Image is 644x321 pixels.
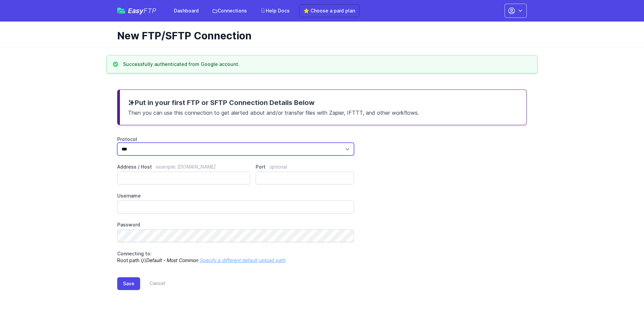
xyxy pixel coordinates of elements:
button: Save [117,277,140,290]
a: ⭐ Choose a paid plan [299,4,359,17]
label: Username [117,192,354,199]
label: Password [117,221,354,228]
a: EasyFTP [117,7,156,14]
span: FTP [143,7,156,15]
a: Connections [208,5,251,17]
h3: Put in your first FTP or SFTP Connection Details Below [128,98,518,107]
a: Help Docs [256,5,294,17]
h3: Successfully authenticated from Google account. [123,61,239,68]
label: Port [256,164,354,170]
span: Connecting to: [117,251,152,256]
label: Protocol [117,136,354,143]
p: Then you can use this connection to get alerted about and/or transfer files with Zapier, IFTTT, a... [128,107,518,117]
span: Easy [128,7,156,14]
img: easyftp_logo.png [117,8,125,14]
span: example: [DOMAIN_NAME] [156,164,216,170]
h1: New FTP/SFTP Connection [117,30,521,42]
label: Address / Host [117,164,250,170]
a: Specify a different default upload path [200,257,286,263]
span: optional [269,164,287,170]
p: Root path (/) [117,250,354,264]
iframe: Drift Widget Chat Controller [610,287,636,313]
i: Default - Most Common [146,257,198,263]
a: Dashboard [170,5,203,17]
a: Cancel [140,277,165,290]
